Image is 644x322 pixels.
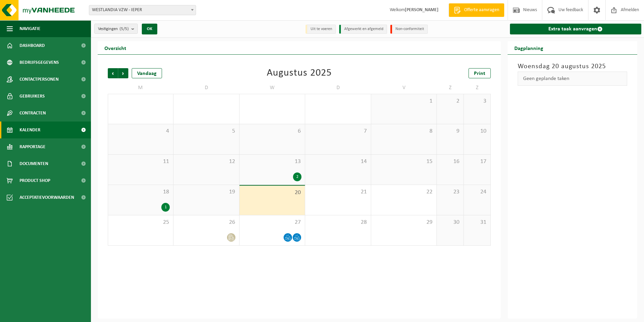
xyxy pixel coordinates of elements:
span: Vorige [108,68,118,78]
td: V [371,82,437,94]
span: 27 [243,219,301,226]
div: 1 [161,203,170,212]
div: Geen geplande taken [518,72,627,86]
span: Offerte aanvragen [462,7,501,14]
span: 24 [467,188,487,196]
span: 2 [440,98,460,105]
span: Bedrijfsgegevens [20,54,59,71]
span: 21 [309,188,367,196]
li: Afgewerkt en afgemeld [339,25,387,34]
td: Z [464,82,491,94]
span: 25 [111,219,170,226]
span: 1 [375,98,433,105]
span: Acceptatievoorwaarden [20,189,74,206]
span: Documenten [20,155,48,172]
li: Non-conformiteit [390,25,428,34]
div: Augustus 2025 [267,68,332,78]
span: 11 [111,158,170,165]
span: Dashboard [20,37,45,54]
span: 20 [243,189,301,196]
span: 8 [375,128,433,135]
h2: Overzicht [98,41,133,54]
span: 10 [467,128,487,135]
span: 18 [111,188,170,196]
span: 5 [177,128,235,135]
a: Offerte aanvragen [449,3,504,17]
span: 14 [309,158,367,165]
span: Product Shop [20,172,50,189]
td: M [108,82,173,94]
span: Print [474,71,485,76]
td: Z [437,82,464,94]
button: Vestigingen(5/5) [94,24,138,34]
span: Rapportage [20,138,45,155]
span: 15 [375,158,433,165]
a: Print [469,68,491,78]
span: 23 [440,188,460,196]
div: Vandaag [132,68,162,78]
span: Kalender [20,122,40,138]
li: Uit te voeren [305,25,336,34]
h3: Woensdag 20 augustus 2025 [518,61,627,72]
td: W [239,82,305,94]
count: (5/5) [120,27,129,31]
h2: Dagplanning [508,41,550,54]
span: WESTLANDIA VZW - IEPER [89,5,196,15]
span: 29 [375,219,433,226]
span: WESTLANDIA VZW - IEPER [89,5,196,15]
span: 31 [467,219,487,226]
span: 7 [309,128,367,135]
td: D [305,82,371,94]
span: Vestigingen [98,24,129,34]
span: 4 [111,128,170,135]
span: Contactpersonen [20,71,59,88]
span: 17 [467,158,487,165]
span: 16 [440,158,460,165]
span: 9 [440,128,460,135]
span: 30 [440,219,460,226]
span: 19 [177,188,235,196]
a: Extra taak aanvragen [510,24,642,34]
span: Volgende [118,68,128,78]
span: 28 [309,219,367,226]
span: 3 [467,98,487,105]
span: 22 [375,188,433,196]
div: 2 [293,172,301,181]
span: Navigatie [20,20,40,37]
span: 6 [243,128,301,135]
span: Contracten [20,105,46,122]
button: OK [142,24,157,34]
span: Gebruikers [20,88,45,105]
td: D [173,82,239,94]
strong: [PERSON_NAME] [405,7,439,12]
span: 13 [243,158,301,165]
span: 26 [177,219,235,226]
span: 12 [177,158,235,165]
